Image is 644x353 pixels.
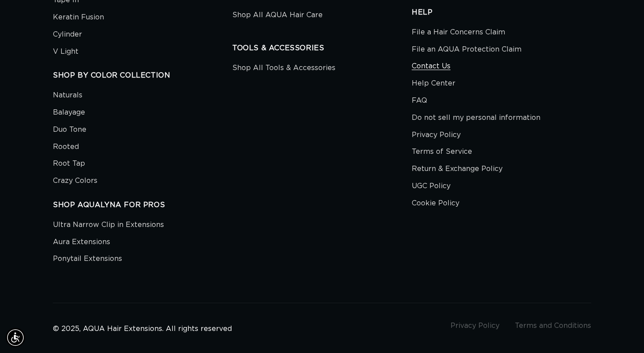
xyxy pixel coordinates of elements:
[53,26,82,43] a: Cylinder
[6,328,25,347] div: Accessibility Menu
[53,250,122,268] a: Ponytail Extensions
[232,9,323,24] a: Shop All AQUA Hair Care
[412,109,540,126] a: Do not sell my personal information
[412,143,472,160] a: Terms of Service
[412,41,521,58] a: File an AQUA Protection Claim
[450,322,499,329] a: Privacy Policy
[53,234,110,251] a: Aura Extensions
[53,325,232,332] small: © 2025, AQUA Hair Extensions. All rights reserved
[53,138,79,156] a: Rooted
[53,201,232,210] h2: SHOP AQUALYNA FOR PROS
[412,195,459,212] a: Cookie Policy
[232,62,335,77] a: Shop All Tools & Accessories
[53,9,104,26] a: Keratin Fusion
[53,104,85,121] a: Balayage
[412,8,591,17] h2: HELP
[53,219,164,234] a: Ultra Narrow Clip in Extensions
[412,58,450,75] a: Contact Us
[412,178,450,195] a: UGC Policy
[53,121,86,138] a: Duo Tone
[412,92,427,109] a: FAQ
[412,160,503,178] a: Return & Exchange Policy
[53,172,97,190] a: Crazy Colors
[412,126,461,144] a: Privacy Policy
[53,89,82,104] a: Naturals
[412,75,455,92] a: Help Center
[515,322,591,329] a: Terms and Conditions
[53,155,85,172] a: Root Tap
[232,44,412,53] h2: TOOLS & ACCESSORIES
[412,26,505,41] a: File a Hair Concerns Claim
[600,311,644,353] iframe: Chat Widget
[53,71,232,80] h2: SHOP BY COLOR COLLECTION
[53,43,78,60] a: V Light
